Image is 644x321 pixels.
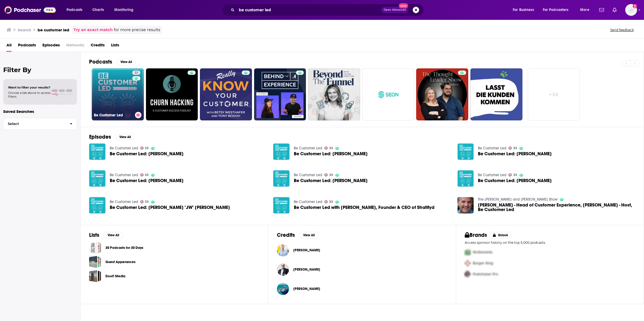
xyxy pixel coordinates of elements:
[104,232,123,238] button: View All
[580,6,589,14] span: More
[89,270,101,282] a: Doof! Media
[105,245,143,251] a: 30 Podcasts for 30 Days
[89,232,123,238] a: ListsView All
[89,242,101,254] span: 30 Podcasts for 30 Days
[277,280,447,297] button: Tom RowlandTom Rowland
[273,143,290,160] img: Be Customer Led: Brian Powers
[89,134,135,140] a: EpisodesView All
[513,174,517,176] span: 33
[110,205,230,210] a: Be Customer Led: Jason "JW" Womack
[489,232,512,238] button: Unlock
[8,91,50,98] span: Choose a tab above to access filters.
[115,134,135,140] button: View All
[42,41,60,52] a: Episodes
[528,68,580,120] a: +38
[294,152,368,156] span: Be Customer Led: [PERSON_NAME]
[6,41,12,52] a: All
[67,6,82,14] span: Podcasts
[294,173,322,177] a: Be Customer Led
[273,170,290,187] a: Be Customer Led: James Dodkins
[473,261,493,265] span: Burger King
[293,248,320,252] span: [PERSON_NAME]
[4,5,56,15] a: Podchaser - Follow, Share and Rate Podcasts
[329,174,333,176] span: 33
[89,6,107,14] a: Charts
[140,146,149,150] a: 33
[140,200,149,203] a: 33
[66,41,84,52] span: Networks
[465,232,487,238] h2: Brands
[324,200,333,203] a: 33
[478,178,552,183] a: Be Customer Led: Laurie Ruettimann
[381,7,408,13] button: Open AdvancedNew
[294,205,434,210] a: Be Customer Led with Derek Wang, Founder & CEO of Stratifyd
[277,232,295,238] h2: Credits
[463,269,473,280] img: Third Pro Logo
[478,146,506,150] a: Be Customer Led
[92,6,104,14] span: Charts
[576,6,596,14] button: open menu
[3,109,77,114] p: Saved Searches
[110,146,138,150] a: Be Customer Led
[18,27,31,32] h3: Search
[110,152,184,156] span: Be Customer Led: [PERSON_NAME]
[114,27,160,33] span: for more precise results
[237,6,381,14] input: Search podcasts, credits, & more...
[458,170,474,187] a: Be Customer Led: Laurie Ruettimann
[89,197,105,213] img: Be Customer Led: Jason "JW" Womack
[89,232,99,238] h2: Lists
[478,152,552,156] a: Be Customer Led: Dr. Tom Dewitt
[478,203,635,212] span: [PERSON_NAME] - Head of Customer Experience, [PERSON_NAME] - Host, Be Customer Led
[227,4,429,16] div: Search podcasts, credits, & more...
[539,6,576,14] button: open menu
[89,143,105,160] img: Be Customer Led: Seth Grimes
[384,9,406,11] span: Open Advanced
[277,232,319,238] a: CreditsView All
[91,41,105,52] a: Credits
[609,28,635,32] button: Send feedback
[478,152,552,156] span: Be Customer Led: [PERSON_NAME]
[110,178,184,183] span: Be Customer Led: [PERSON_NAME]
[277,244,289,256] img: Alex Reed
[110,200,138,204] a: Be Customer Led
[399,3,408,8] span: New
[89,58,112,65] h2: Podcasts
[299,232,319,238] button: View All
[110,205,230,210] span: Be Customer Led: [PERSON_NAME] "JW" [PERSON_NAME]
[18,41,36,52] a: Podcasts
[273,197,290,213] img: Be Customer Led with Derek Wang, Founder & CEO of Stratifyd
[294,152,368,156] a: Be Customer Led: Brian Powers
[63,6,89,14] button: open menu
[293,248,320,252] a: Alex Reed
[293,287,320,291] a: Tom Rowland
[508,146,517,150] a: 33
[105,259,136,265] a: Guest Apperances
[625,4,637,16] img: User Profile
[294,146,322,150] a: Be Customer Led
[294,205,434,210] span: Be Customer Led with [PERSON_NAME], Founder & CEO of Stratifyd
[134,70,138,76] span: 33
[293,267,320,272] a: Rodrigo Ferreira
[458,197,474,213] img: Bill Staikos - Head of Customer Experience, Freddie Mac - Host, Be Customer Led
[8,86,50,89] span: Want to filter your results?
[277,242,447,259] button: Alex ReedAlex Reed
[89,58,136,65] a: PodcastsView All
[294,178,368,183] span: Be Customer Led: [PERSON_NAME]
[145,201,149,203] span: 33
[473,272,498,276] span: Podchaser Pro
[92,68,144,120] a: 33Be Customer Led
[597,5,606,14] a: Show notifications dropdown
[633,4,637,8] svg: Add a profile image
[38,27,69,32] h3: be customer led
[145,147,149,149] span: 33
[458,143,474,160] img: Be Customer Led: Dr. Tom Dewitt
[132,71,140,75] a: 33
